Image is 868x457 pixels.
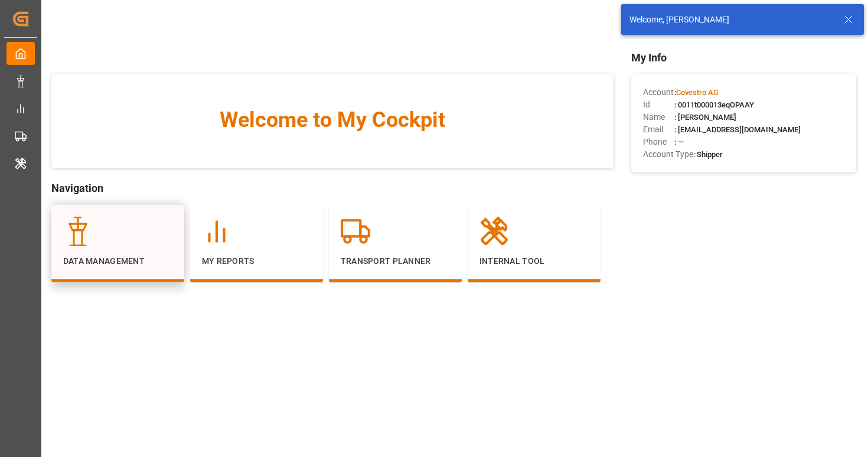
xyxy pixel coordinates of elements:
[643,136,674,148] span: Phone
[202,255,311,267] p: My Reports
[479,255,589,267] p: Internal Tool
[674,88,719,97] span: :
[643,123,674,136] span: Email
[51,180,614,196] span: Navigation
[674,138,684,146] span: : —
[75,104,590,136] span: Welcome to My Cockpit
[629,14,833,26] div: Welcome, [PERSON_NAME]
[674,100,754,109] span: : 0011t000013eqOPAAY
[693,150,723,159] span: : Shipper
[643,148,693,161] span: Account Type
[341,255,450,267] p: Transport Planner
[643,99,674,111] span: Id
[643,86,674,99] span: Account
[631,50,856,66] span: My Info
[63,255,172,267] p: Data Management
[643,111,674,123] span: Name
[676,88,719,97] span: Covestro AG
[674,125,801,134] span: : [EMAIL_ADDRESS][DOMAIN_NAME]
[674,113,736,122] span: : [PERSON_NAME]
